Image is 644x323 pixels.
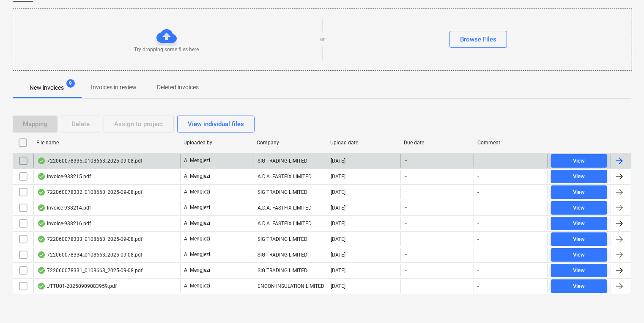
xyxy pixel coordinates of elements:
[37,189,143,196] div: 722060078332_0108663_2025-09-08.pdf
[13,8,632,71] div: Try dropping some files hereorBrowse Files
[477,283,479,289] div: -
[573,235,585,244] div: View
[184,173,210,180] p: A. Mengjezi
[551,170,607,183] button: View
[157,83,199,92] p: Deleted invoices
[460,34,496,45] div: Browse Files
[37,204,91,211] div: Invoice-938214.pdf
[404,251,408,258] span: -
[134,46,199,53] p: Try dropping some files here
[30,83,64,92] p: New invoices
[551,154,607,168] button: View
[551,279,607,293] button: View
[331,283,345,289] div: [DATE]
[331,189,345,195] div: [DATE]
[37,283,46,290] div: OCR finished
[404,188,408,196] span: -
[404,140,471,146] div: Due date
[188,119,244,130] div: View individual files
[477,189,479,195] div: -
[573,219,585,229] div: View
[37,267,46,274] div: OCR finished
[37,173,91,180] div: Invoice-938215.pdf
[404,267,408,274] span: -
[331,205,345,211] div: [DATE]
[477,140,544,146] div: Comment
[449,31,507,48] button: Browse Files
[320,36,325,43] p: or
[254,170,327,183] div: A.D.A. FASTFIX LIMITED
[184,204,210,211] p: A. Mengjezi
[37,157,143,164] div: 722060078335_0108663_2025-09-08.pdf
[573,156,585,166] div: View
[331,236,345,242] div: [DATE]
[477,252,479,258] div: -
[551,264,607,277] button: View
[37,236,46,243] div: OCR finished
[477,236,479,242] div: -
[184,140,250,146] div: Uploaded by
[551,201,607,215] button: View
[331,268,345,273] div: [DATE]
[37,173,46,180] div: OCR finished
[184,188,210,196] p: A. Mengjezi
[477,205,479,211] div: -
[331,158,345,164] div: [DATE]
[404,220,408,227] span: -
[477,158,479,164] div: -
[404,204,408,211] span: -
[37,267,143,274] div: 722060078331_0108663_2025-09-08.pdf
[404,157,408,164] span: -
[551,185,607,199] button: View
[177,116,255,133] button: View individual files
[254,185,327,199] div: SIG TRADING LIMITED
[573,282,585,291] div: View
[254,154,327,168] div: SIG TRADING LIMITED
[184,282,210,290] p: A. Mengjezi
[37,189,46,196] div: OCR finished
[184,251,210,258] p: A. Mengjezi
[254,264,327,277] div: SIG TRADING LIMITED
[254,201,327,215] div: A.D.A. FASTFIX LIMITED
[477,268,479,273] div: -
[331,221,345,226] div: [DATE]
[551,217,607,230] button: View
[573,172,585,182] div: View
[36,140,177,146] div: File name
[37,204,46,211] div: OCR finished
[331,174,345,179] div: [DATE]
[551,248,607,262] button: View
[602,282,644,323] iframe: Chat Widget
[404,282,408,290] span: -
[37,251,46,258] div: OCR finished
[37,220,91,227] div: Invoice-938216.pdf
[184,267,210,274] p: A. Mengjezi
[37,283,117,290] div: JTTU01-20250909083959.pdf
[254,232,327,246] div: SIG TRADING LIMITED
[254,248,327,262] div: SIG TRADING LIMITED
[257,140,324,146] div: Company
[37,157,46,164] div: OCR finished
[330,140,397,146] div: Upload date
[573,250,585,260] div: View
[573,266,585,276] div: View
[37,236,143,243] div: 722060078333_0108663_2025-09-08.pdf
[404,173,408,180] span: -
[66,79,75,88] span: 9
[477,221,479,226] div: -
[184,220,210,227] p: A. Mengjezi
[184,235,210,243] p: A. Mengjezi
[404,235,408,243] span: -
[254,279,327,293] div: ENCON INSULATION LIMITED
[331,252,345,258] div: [DATE]
[184,157,210,164] p: A. Mengjezi
[254,217,327,230] div: A.D.A. FASTFIX LIMITED
[573,203,585,213] div: View
[91,83,137,92] p: Invoices in review
[477,174,479,179] div: -
[37,251,143,258] div: 722060078334_0108663_2025-09-08.pdf
[573,188,585,197] div: View
[551,232,607,246] button: View
[37,220,46,227] div: OCR finished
